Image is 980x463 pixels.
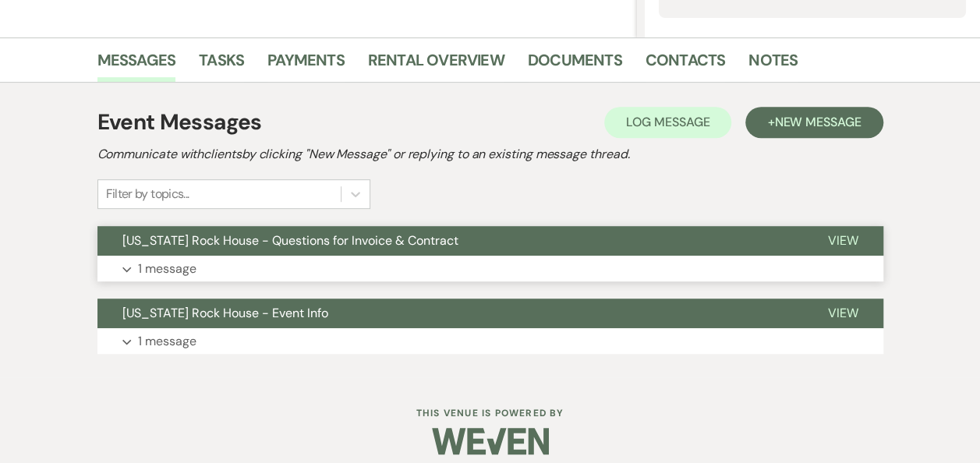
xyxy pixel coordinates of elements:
span: View [828,232,858,249]
button: Log Message [604,107,731,138]
span: New Message [774,114,861,130]
a: Documents [528,48,622,82]
div: Filter by topics... [106,185,189,203]
p: 1 message [138,331,196,352]
span: View [828,305,858,321]
button: View [803,226,883,256]
span: [US_STATE] Rock House - Questions for Invoice & Contract [122,232,458,249]
span: [US_STATE] Rock House - Event Info [122,305,328,321]
button: 1 message [97,256,883,282]
button: View [803,299,883,328]
a: Notes [748,48,798,82]
a: Payments [267,48,345,82]
button: +New Message [745,107,883,138]
h1: Event Messages [97,106,262,139]
button: 1 message [97,328,883,355]
span: Log Message [626,114,709,130]
h2: Communicate with clients by clicking "New Message" or replying to an existing message thread. [97,145,883,164]
a: Tasks [199,48,244,82]
a: Contacts [646,48,726,82]
a: Rental Overview [368,48,504,82]
button: [US_STATE] Rock House - Event Info [97,299,803,328]
a: Messages [97,48,176,82]
button: [US_STATE] Rock House - Questions for Invoice & Contract [97,226,803,256]
p: 1 message [138,259,196,279]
